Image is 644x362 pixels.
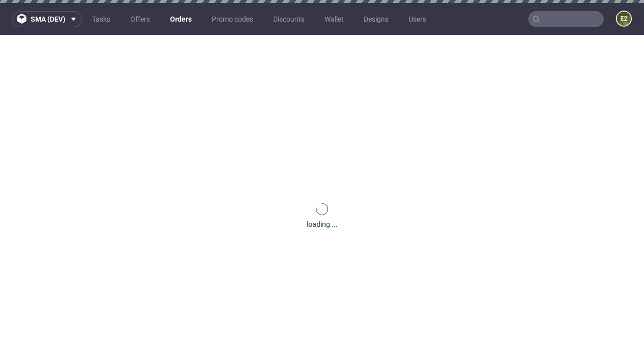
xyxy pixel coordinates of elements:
a: Offers [124,11,156,27]
a: Orders [164,11,198,27]
a: Promo codes [206,11,259,27]
a: Users [403,11,432,27]
a: Tasks [86,11,116,27]
a: Discounts [267,11,310,27]
span: sma (dev) [31,16,65,23]
button: sma (dev) [12,11,82,27]
div: loading ... [307,219,338,229]
a: Wallet [318,11,350,27]
a: Designs [358,11,394,27]
figcaption: e2 [617,12,631,26]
